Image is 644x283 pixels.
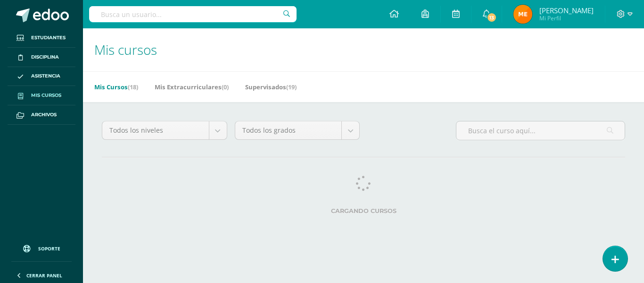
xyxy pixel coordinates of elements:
[102,121,227,139] a: Todos los niveles
[8,28,75,48] a: Estudiantes
[31,92,61,99] span: Mis cursos
[38,245,60,252] span: Soporte
[102,207,625,214] label: Cargando cursos
[456,121,625,140] input: Busca el curso aquí...
[26,272,62,279] span: Cerrar panel
[8,86,75,105] a: Mis cursos
[155,79,229,94] a: Mis Extracurriculares(0)
[8,105,75,125] a: Archivos
[539,6,594,15] span: [PERSON_NAME]
[94,79,138,94] a: Mis Cursos(18)
[8,67,75,86] a: Asistencia
[245,79,297,94] a: Supervisados(19)
[109,121,202,139] span: Todos los niveles
[11,236,72,259] a: Soporte
[94,41,157,59] span: Mis cursos
[31,53,59,61] span: Disciplina
[286,83,297,91] span: (19)
[128,83,138,91] span: (18)
[513,5,532,24] img: 700be974b67557735c3dfbb131833c31.png
[222,83,229,91] span: (0)
[487,12,497,23] span: 13
[89,6,297,22] input: Busca un usuario...
[539,14,594,22] span: Mi Perfil
[31,111,57,119] span: Archivos
[8,48,75,67] a: Disciplina
[31,72,60,80] span: Asistencia
[31,34,66,42] span: Estudiantes
[235,121,360,139] a: Todos los grados
[242,121,335,139] span: Todos los grados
